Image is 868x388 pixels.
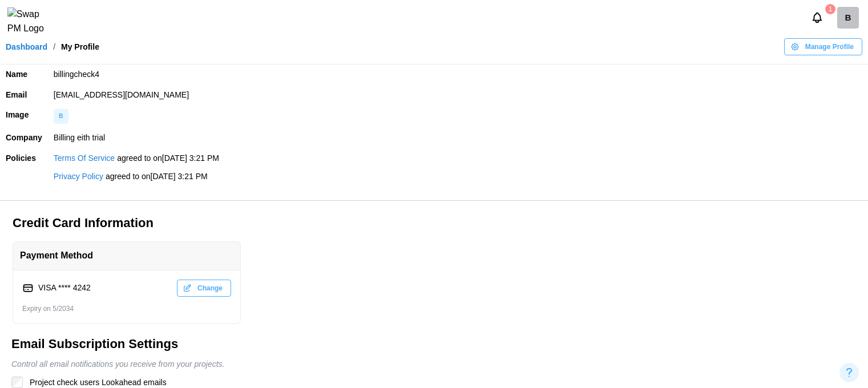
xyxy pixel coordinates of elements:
[53,43,55,51] div: /
[54,152,115,165] a: Terms Of Service
[106,171,208,183] div: agreed to on [DATE] 3:21 PM
[23,377,167,388] label: Project check users Lookahead emails
[13,215,859,232] h3: Credit Card Information
[197,280,223,296] span: Change
[784,38,862,55] button: Manage Profile
[805,39,854,55] span: Manage Profile
[48,85,868,106] td: [EMAIL_ADDRESS][DOMAIN_NAME]
[825,4,835,14] div: 1
[20,249,93,263] div: Payment Method
[61,43,99,51] div: My Profile
[54,109,68,124] div: image
[7,7,54,36] img: Swap PM Logo
[117,152,219,165] div: agreed to on [DATE] 3:21 PM
[22,304,231,314] div: Expiry on 5/2034
[837,7,859,29] div: B
[808,8,827,27] button: Notifications
[6,43,47,51] a: Dashboard
[177,280,231,297] button: Change
[837,7,859,29] a: billingcheck4
[54,171,103,183] a: Privacy Policy
[48,128,868,148] td: Billing eith trial
[48,64,868,85] td: billingcheck4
